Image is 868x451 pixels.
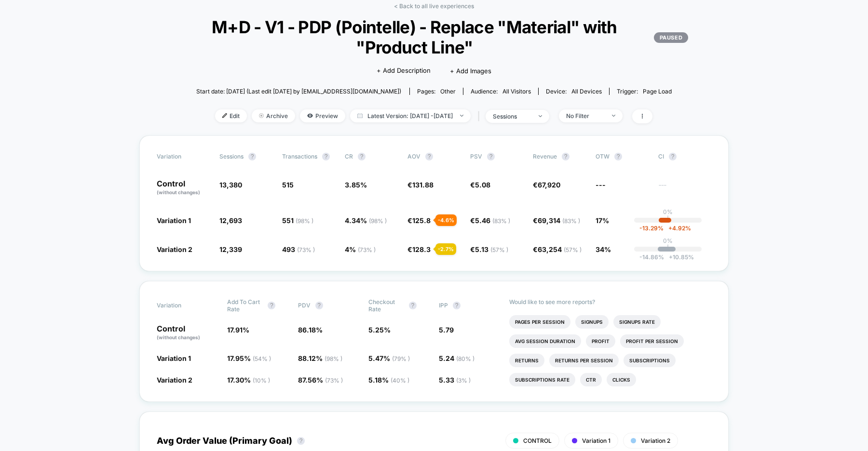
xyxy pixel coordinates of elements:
[562,217,580,225] span: ( 83 % )
[664,225,691,232] span: 4.92 %
[157,180,210,196] p: Control
[157,376,192,384] span: Variation 2
[450,67,491,75] span: + Add Images
[509,298,711,305] p: Would like to see more reports?
[475,245,508,253] span: 5.13
[296,217,313,225] span: ( 98 % )
[345,153,353,160] span: CR
[297,437,305,445] button: ?
[639,253,664,261] span: -14.86 %
[322,153,330,160] button: ?
[641,437,670,444] span: Variation 2
[475,109,486,123] span: |
[253,377,270,384] span: ( 10 % )
[412,181,434,189] span: 131.88
[435,214,457,226] div: - 4.6 %
[490,246,508,253] span: ( 57 % )
[614,153,622,160] button: ?
[668,225,672,232] span: +
[368,326,391,334] span: 5.25 %
[440,88,456,95] span: other
[575,315,609,329] li: Signups
[180,17,688,57] span: M+D - V1 - PDP (Pointelle) - Replace "Material" with "Product Line"
[227,376,270,384] span: 17.30 %
[253,355,271,362] span: ( 54 % )
[487,153,495,160] button: ?
[509,334,581,348] li: Avg Session Duration
[315,302,323,309] button: ?
[549,354,619,367] li: Returns Per Session
[227,354,271,362] span: 17.95 %
[456,355,475,362] span: ( 80 % )
[345,245,376,253] span: 4 %
[533,245,582,253] span: €
[345,216,387,225] span: 4.34 %
[533,181,560,189] span: €
[407,181,434,189] span: €
[407,153,420,160] span: AOV
[357,113,363,118] img: calendar
[157,325,217,341] p: Control
[658,153,711,160] span: CI
[566,112,605,119] div: No Filter
[667,244,669,252] p: |
[325,355,342,362] span: ( 98 % )
[538,88,609,95] span: Device:
[219,216,242,225] span: 12,693
[252,109,295,122] span: Archive
[219,153,244,160] span: Sessions
[377,66,431,76] span: + Add Description
[453,302,461,309] button: ?
[368,376,409,384] span: 5.18 %
[298,354,342,362] span: 88.12 %
[523,437,552,444] span: CONTROL
[470,153,482,160] span: PSV
[369,217,387,225] span: ( 98 % )
[456,377,471,384] span: ( 3 % )
[222,113,227,118] img: edit
[219,181,242,189] span: 13,380
[298,326,323,334] span: 86.18 %
[157,354,191,362] span: Variation 1
[227,326,249,334] span: 17.91 %
[564,246,582,253] span: ( 57 % )
[663,237,673,244] p: 0%
[368,354,410,362] span: 5.47 %
[509,373,575,386] li: Subscriptions Rate
[297,246,315,253] span: ( 73 % )
[580,373,602,386] li: Ctr
[582,437,610,444] span: Variation 1
[571,88,602,95] span: all devices
[539,115,542,117] img: end
[439,354,475,362] span: 5.24
[392,355,410,362] span: ( 79 % )
[407,216,431,225] span: €
[639,225,664,232] span: -13.29 %
[157,334,200,340] span: (without changes)
[664,253,694,261] span: 10.85 %
[658,182,711,196] span: ---
[282,245,315,253] span: 493
[509,354,544,367] li: Returns
[663,208,673,215] p: 0%
[669,253,673,261] span: +
[460,115,463,117] img: end
[439,376,471,384] span: 5.33
[157,216,191,225] span: Variation 1
[227,298,263,313] span: Add To Cart Rate
[439,302,448,309] span: IPP
[412,245,431,253] span: 128.3
[654,32,688,43] p: PAUSED
[394,2,474,10] a: < Back to all live experiences
[157,153,210,160] span: Variation
[358,246,376,253] span: ( 73 % )
[368,298,404,313] span: Checkout Rate
[425,153,433,160] button: ?
[617,88,672,95] div: Trigger:
[345,181,367,189] span: 3.85 %
[538,216,580,225] span: 69,314
[493,113,531,120] div: sessions
[471,88,531,95] div: Audience:
[298,302,311,309] span: PDV
[607,373,636,386] li: Clicks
